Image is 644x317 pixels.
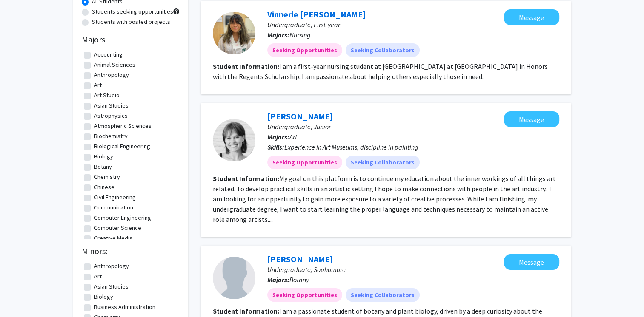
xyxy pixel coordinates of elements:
[267,31,289,39] b: Majors:
[94,224,141,232] label: Computer Science
[346,288,420,302] mat-chip: Seeking Collaborators
[346,156,420,169] mat-chip: Seeking Collaborators
[94,111,128,120] label: Astrophysics
[94,234,132,243] label: Creative Media
[504,254,559,270] button: Message Jordan Hester-Moore
[92,7,173,16] label: Students seeking opportunities
[267,254,333,264] a: [PERSON_NAME]
[267,275,289,284] b: Majors:
[213,174,556,224] fg-read-more: My goal on this platform is to continue my education about the inner workings of all things art r...
[267,156,342,169] mat-chip: Seeking Opportunities
[94,162,112,171] label: Botany
[94,193,136,202] label: Civil Engineering
[94,101,129,110] label: Asian Studies
[267,265,346,274] span: Undergraduate, Sophomore
[504,111,559,127] button: Message Avery Holshosuer
[92,17,170,26] label: Students with posted projects
[213,62,548,81] fg-read-more: I am a first-year nursing student at [GEOGRAPHIC_DATA] at [GEOGRAPHIC_DATA] in Honors with the Re...
[94,272,102,281] label: Art
[82,34,180,45] h2: Majors:
[94,122,152,130] label: Atmospheric Sciences
[94,303,155,311] label: Business Administration
[267,133,289,141] b: Majors:
[94,213,151,222] label: Computer Engineering
[289,275,309,284] span: Botany
[289,133,297,141] span: Art
[94,50,123,59] label: Accounting
[267,43,342,57] mat-chip: Seeking Opportunities
[213,307,279,315] b: Student Information:
[346,43,420,57] mat-chip: Seeking Collaborators
[267,143,284,151] b: Skills:
[94,282,129,291] label: Asian Studies
[94,183,114,192] label: Chinese
[94,60,135,69] label: Animal Sciences
[94,292,113,301] label: Biology
[94,91,120,100] label: Art Studio
[94,132,128,141] label: Biochemistry
[289,31,311,39] span: Nursing
[94,71,129,79] label: Anthropology
[94,81,102,90] label: Art
[267,288,342,302] mat-chip: Seeking Opportunities
[284,143,418,151] span: Experience in Art Museums, discipline in painting
[267,111,333,122] a: [PERSON_NAME]
[213,174,279,183] b: Student Information:
[94,152,113,161] label: Biology
[94,203,133,212] label: Communication
[94,262,129,271] label: Anthropology
[267,122,331,131] span: Undergraduate, Junior
[267,20,340,29] span: Undergraduate, First-year
[267,9,366,20] a: Vinnerie [PERSON_NAME]
[94,173,120,181] label: Chemistry
[213,62,279,71] b: Student Information:
[6,279,36,311] iframe: Chat
[82,246,180,256] h2: Minors:
[94,142,150,151] label: Biological Engineering
[504,9,559,25] button: Message Vinnerie Conner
